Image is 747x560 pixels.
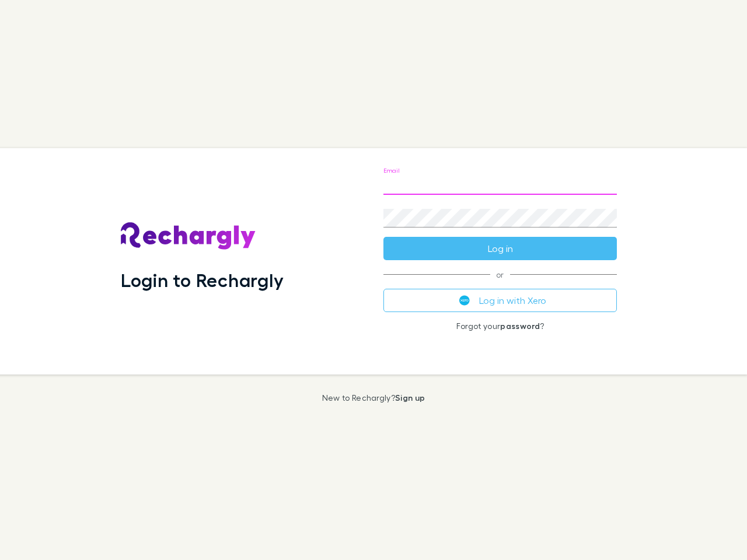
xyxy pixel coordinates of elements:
[322,393,425,402] p: New to Rechargly?
[383,289,617,312] button: Log in with Xero
[121,269,284,291] h1: Login to Rechargly
[395,393,425,402] a: Sign up
[459,295,470,306] img: Xero's logo
[383,166,399,175] label: Email
[500,321,540,331] a: password
[121,222,256,250] img: Rechargly's Logo
[383,321,617,331] p: Forgot your ?
[383,237,617,260] button: Log in
[383,274,617,275] span: or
